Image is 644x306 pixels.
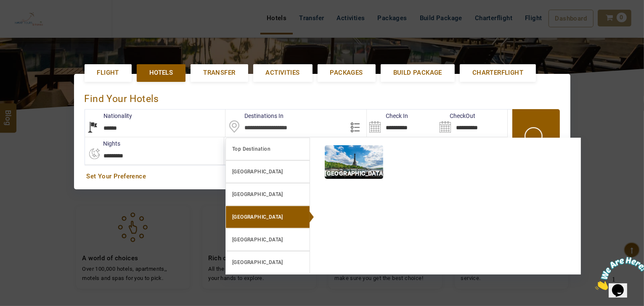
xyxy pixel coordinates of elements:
[85,84,560,109] div: Find Your Hotels
[225,183,310,206] a: [GEOGRAPHIC_DATA]
[87,172,558,181] a: Set Your Preference
[232,169,283,175] b: [GEOGRAPHIC_DATA]
[472,68,523,77] span: Charterflight
[381,64,455,81] a: Build Package
[3,3,7,10] span: 1
[367,110,437,137] input: Search
[325,169,383,178] p: [GEOGRAPHIC_DATA]
[318,64,376,81] a: Packages
[85,64,132,81] a: Flight
[3,3,56,37] img: Chat attention grabber
[232,237,283,243] b: [GEOGRAPHIC_DATA]
[232,259,283,265] b: [GEOGRAPHIC_DATA]
[85,112,133,120] label: Nationality
[393,68,442,77] span: Build Package
[225,228,310,251] a: [GEOGRAPHIC_DATA]
[225,206,310,228] a: [GEOGRAPHIC_DATA]
[232,214,283,220] b: [GEOGRAPHIC_DATA]
[460,64,536,81] a: Charterflight
[437,112,475,120] label: CheckOut
[232,146,270,152] b: Top Destination
[232,191,283,197] b: [GEOGRAPHIC_DATA]
[225,251,310,274] a: [GEOGRAPHIC_DATA]
[592,254,644,293] iframe: chat widget
[85,139,121,148] label: nights
[367,112,408,120] label: Check In
[225,160,310,183] a: [GEOGRAPHIC_DATA]
[225,112,284,120] label: Destinations In
[137,64,186,81] a: Hotels
[266,68,300,77] span: Activities
[203,68,235,77] span: Transfer
[191,64,248,81] a: Transfer
[149,68,173,77] span: Hotels
[325,145,383,179] img: img
[330,68,363,77] span: Packages
[253,64,313,81] a: Activities
[225,138,310,160] a: Top Destination
[437,110,507,137] input: Search
[97,68,119,77] span: Flight
[224,139,262,148] label: Rooms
